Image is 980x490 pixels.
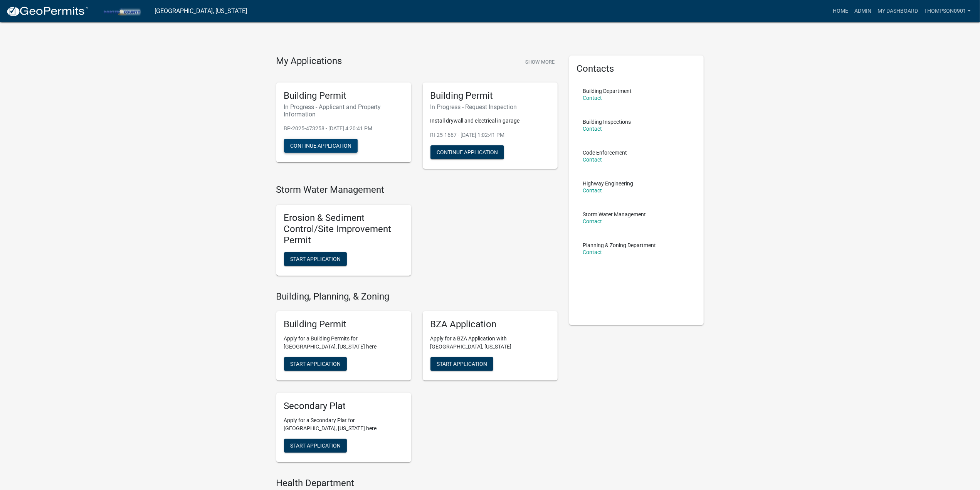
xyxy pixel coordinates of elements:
[577,63,696,74] h5: Contacts
[583,212,646,217] p: Storm Water Management
[583,242,656,248] p: Planning & Zoning Department
[284,439,347,453] button: Start Application
[583,249,602,255] a: Contact
[583,126,602,132] a: Contact
[921,4,974,19] a: thompson0901
[583,181,634,186] p: Highway Engineering
[430,103,550,111] h6: In Progress - Request Inspection
[583,119,631,125] p: Building Inspections
[290,256,341,262] span: Start Application
[284,357,347,371] button: Start Application
[430,357,493,371] button: Start Application
[830,4,851,19] a: Home
[583,218,602,224] a: Contact
[284,90,403,101] h5: Building Permit
[874,4,921,19] a: My Dashboard
[430,90,550,101] h5: Building Permit
[437,361,487,367] span: Start Application
[284,401,403,412] h5: Secondary Plat
[284,319,403,330] h5: Building Permit
[290,361,341,367] span: Start Application
[276,291,558,302] h4: Building, Planning, & Zoning
[284,212,403,246] h5: Erosion & Sediment Control/Site Improvement Permit
[95,6,148,16] img: Porter County, Indiana
[276,184,558,195] h4: Storm Water Management
[284,139,358,153] button: Continue Application
[430,319,550,330] h5: BZA Application
[430,117,550,125] p: Install drywall and electrical in garage
[851,4,874,19] a: Admin
[155,5,247,18] a: [GEOGRAPHIC_DATA], [US_STATE]
[430,145,504,159] button: Continue Application
[276,478,558,489] h4: Health Department
[583,157,602,163] a: Contact
[290,443,341,449] span: Start Application
[284,416,403,433] p: Apply for a Secondary Plat for [GEOGRAPHIC_DATA], [US_STATE] here
[522,56,558,68] button: Show More
[284,335,403,351] p: Apply for a Building Permits for [GEOGRAPHIC_DATA], [US_STATE] here
[284,125,403,133] p: BP-2025-473258 - [DATE] 4:20:41 PM
[583,88,632,94] p: Building Department
[284,103,403,118] h6: In Progress - Applicant and Property Information
[430,131,550,139] p: RI-25-1667 - [DATE] 1:02:41 PM
[430,335,550,351] p: Apply for a BZA Application with [GEOGRAPHIC_DATA], [US_STATE]
[583,187,602,194] a: Contact
[583,150,627,155] p: Code Enforcement
[276,56,342,67] h4: My Applications
[583,95,602,101] a: Contact
[284,252,347,266] button: Start Application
